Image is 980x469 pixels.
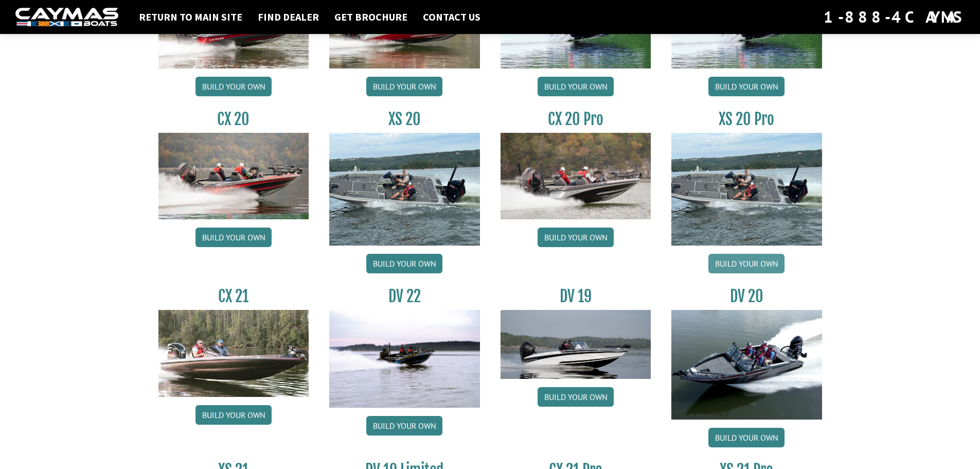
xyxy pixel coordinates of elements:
a: Get Brochure [329,10,413,24]
a: Build your own [708,77,785,96]
a: Find Dealer [253,10,324,24]
a: Build your own [538,387,614,407]
h3: CX 21 [158,287,309,306]
h3: XS 20 [329,110,480,129]
h3: XS 20 Pro [671,110,822,129]
a: Build your own [366,77,442,96]
a: Return to main site [134,10,247,24]
a: Build your own [708,428,785,447]
img: CX-20Pro_thumbnail.jpg [501,133,651,219]
a: Build your own [195,77,272,96]
a: Build your own [195,228,272,247]
img: dv-19-ban_from_website_for_caymas_connect.png [501,310,651,379]
img: XS_20_resized.jpg [329,133,480,246]
h3: CX 20 Pro [501,110,651,129]
img: white-logo-c9c8dbefe5ff5ceceb0f0178aa75bf4bb51f6bca0971e226c86eb53dfe498488.png [15,8,118,27]
img: XS_20_resized.jpg [671,133,822,246]
img: DV22_original_motor_cropped_for_caymas_connect.jpg [329,310,480,408]
a: Build your own [538,77,614,96]
a: Build your own [366,254,442,273]
a: Build your own [538,228,614,247]
h3: DV 19 [501,287,651,306]
div: 1-888-4CAYMAS [824,6,965,28]
a: Build your own [708,254,785,273]
h3: DV 22 [329,287,480,306]
a: Build your own [195,405,272,425]
img: CX21_thumb.jpg [158,310,309,396]
a: Contact Us [418,10,486,24]
a: Build your own [366,416,442,436]
img: CX-20_thumbnail.jpg [158,133,309,219]
h3: DV 20 [671,287,822,306]
img: DV_20_from_website_for_caymas_connect.png [671,310,822,420]
h3: CX 20 [158,110,309,129]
